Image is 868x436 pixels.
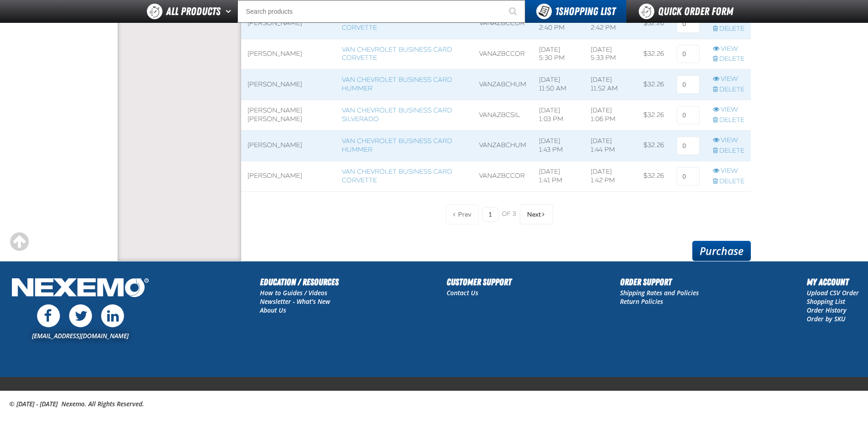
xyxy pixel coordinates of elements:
[584,130,637,161] td: [DATE] 1:44 PM
[713,147,744,155] a: Delete row action
[713,116,744,125] a: Delete row action
[713,136,744,145] a: View row action
[677,137,700,155] input: 0
[342,46,452,62] a: Van Chevrolet Business Card Corvette
[533,39,584,69] td: [DATE] 5:30 PM
[637,161,670,191] td: $32.26
[241,8,336,39] td: [PERSON_NAME]
[473,8,533,39] td: VANAZBCCOR
[260,288,327,297] a: How to Guides / Videos
[620,288,699,297] a: Shipping Rates and Policies
[637,100,670,131] td: $32.26
[342,15,452,32] a: Van Chevrolet Business Card Corvette
[260,306,286,314] a: About Us
[620,297,663,306] a: Return Policies
[9,232,29,252] div: Scroll to the top
[241,130,336,161] td: [PERSON_NAME]
[692,241,751,261] a: Purchase
[584,8,637,39] td: [DATE] 2:42 PM
[713,177,744,186] a: Delete row action
[482,207,498,222] input: Current page number
[555,5,559,18] strong: 1
[620,275,699,289] h2: Order Support
[713,106,744,114] a: View row action
[807,275,859,289] h2: My Account
[502,210,516,218] span: of 3
[533,161,584,191] td: [DATE] 1:41 PM
[555,5,615,18] span: Shopping List
[677,106,700,124] input: 0
[713,55,744,64] a: Delete row action
[584,69,637,100] td: [DATE] 11:52 AM
[533,100,584,131] td: [DATE] 1:03 PM
[533,8,584,39] td: [DATE] 2:40 PM
[584,100,637,131] td: [DATE] 1:06 PM
[713,85,744,94] a: Delete row action
[713,75,744,84] a: View row action
[447,288,478,297] a: Contact Us
[677,167,700,186] input: 0
[533,69,584,100] td: [DATE] 11:50 AM
[241,100,336,131] td: [PERSON_NAME] [PERSON_NAME]
[342,76,452,92] a: Van Chevrolet Business Card Hummer
[713,45,744,53] a: View row action
[447,275,512,289] h2: Customer Support
[713,167,744,175] a: View row action
[241,39,336,69] td: [PERSON_NAME]
[166,3,221,20] span: All Products
[807,306,846,314] a: Order History
[32,331,129,340] a: [EMAIL_ADDRESS][DOMAIN_NAME]
[342,106,452,123] a: Van Chevrolet Business Card Silverado
[807,297,845,306] a: Shopping List
[241,161,336,191] td: [PERSON_NAME]
[677,15,700,33] input: 0
[260,297,330,306] a: Newsletter - What's New
[241,69,336,100] td: [PERSON_NAME]
[637,69,670,100] td: $32.26
[677,75,700,94] input: 0
[473,130,533,161] td: VANZABCHUM
[520,204,553,224] button: Next Page
[637,39,670,69] td: $32.26
[473,100,533,131] td: VANAZBCSIL
[9,275,151,302] img: Nexemo Logo
[342,168,452,184] a: Van Chevrolet Business Card Corvette
[807,314,846,323] a: Order by SKU
[807,288,859,297] a: Upload CSV Order
[584,161,637,191] td: [DATE] 1:42 PM
[677,45,700,63] input: 0
[473,161,533,191] td: VANAZBCCOR
[473,39,533,69] td: VANAZBCCOR
[637,8,670,39] td: $32.26
[584,39,637,69] td: [DATE] 5:33 PM
[342,137,452,154] a: Van Chevrolet Business Card Hummer
[713,25,744,33] a: Delete row action
[637,130,670,161] td: $32.26
[260,275,339,289] h2: Education / Resources
[533,130,584,161] td: [DATE] 1:43 PM
[473,69,533,100] td: VANZABCHUM
[527,211,541,218] span: Next Page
